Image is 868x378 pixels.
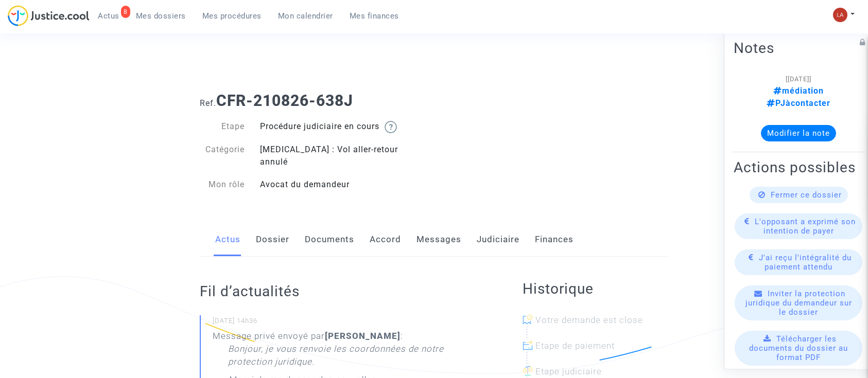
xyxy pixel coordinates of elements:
[252,143,434,168] div: [MEDICAL_DATA] : Vol aller-retour annulé
[523,280,669,298] h2: Historique
[192,143,253,168] div: Catégorie
[121,6,130,18] div: 8
[200,282,481,300] h2: Fil d’actualités
[477,223,519,257] a: Judiciaire
[128,8,194,24] a: Mes dossiers
[786,75,811,83] span: [[DATE]]
[325,331,401,341] b: [PERSON_NAME]
[734,158,863,176] h2: Actions possibles
[385,121,397,133] img: help.svg
[771,190,842,200] span: Fermer ce dossier
[370,223,401,257] a: Accord
[416,223,461,257] a: Messages
[8,5,90,26] img: jc-logo.svg
[192,178,253,191] div: Mon rôle
[833,8,847,22] img: 3f9b7d9779f7b0ffc2b90d026f0682a9
[202,11,262,21] span: Mes procédures
[767,98,830,108] span: PJàcontacter
[761,125,836,141] button: Modifier la note
[759,253,852,272] span: J'ai reçu l'intégralité du paiement attendu
[749,334,848,362] span: Télécharger les documents du dossier au format PDF
[341,8,407,24] a: Mes finances
[136,11,186,21] span: Mes dossiers
[252,120,434,133] div: Procédure judiciaire en cours
[213,316,481,330] small: [DATE] 14h36
[745,289,852,317] span: Inviter la protection juridique du demandeur sur le dossier
[216,92,353,110] b: CFR-210826-638J
[228,343,481,373] p: Bonjour, je vous renvoie les coordonnées de notre protection juridique.
[215,223,240,257] a: Actus
[252,178,434,191] div: Avocat du demandeur
[535,223,574,257] a: Finances
[734,39,863,57] h2: Notes
[773,86,824,96] span: médiation
[535,315,643,325] span: Votre demande est close
[200,98,216,108] span: Ref.
[350,11,399,21] span: Mes finances
[755,217,856,236] span: L'opposant a exprimé son intention de payer
[90,8,128,24] a: 8Actus
[256,223,289,257] a: Dossier
[192,120,253,133] div: Etape
[194,8,270,24] a: Mes procédures
[305,223,354,257] a: Documents
[98,11,119,21] span: Actus
[270,8,341,24] a: Mon calendrier
[278,11,333,21] span: Mon calendrier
